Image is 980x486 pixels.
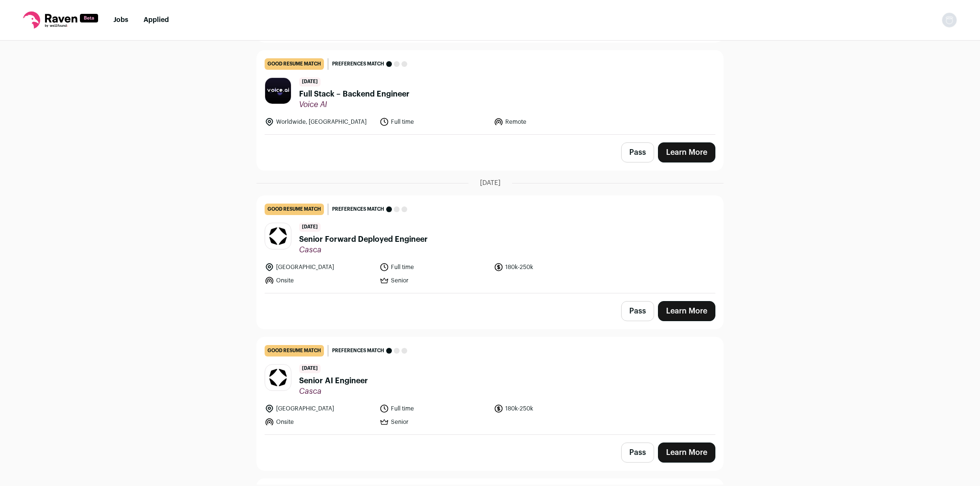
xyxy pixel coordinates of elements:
span: Casca [299,245,428,255]
li: 180k-250k [494,262,603,272]
span: [DATE] [480,178,501,188]
li: Worldwide, [GEOGRAPHIC_DATA] [265,117,374,127]
span: Senior AI Engineer [299,375,368,387]
li: Full time [379,404,489,413]
li: Full time [379,262,489,272]
span: Full Stack – Backend Engineer [299,88,410,100]
a: good resume match Preferences match [DATE] Senior Forward Deployed Engineer Casca [GEOGRAPHIC_DAT... [257,196,723,293]
li: Onsite [265,417,374,427]
span: Preferences match [332,205,384,214]
div: good resume match [265,345,324,356]
a: Learn More [658,443,715,463]
li: 180k-250k [494,404,603,413]
a: Jobs [113,17,128,23]
div: good resume match [265,58,324,70]
img: e252fe631a45ce1f8bfba025e1120cde40966df4b654e1af435ba4a5b26201e5.png [265,365,291,390]
a: good resume match Preferences match [DATE] Senior AI Engineer Casca [GEOGRAPHIC_DATA] Full time 1... [257,337,723,434]
img: 508c02c06c8690a6b028c9d3a0e55d47656650a2e8730ea178d36e9e67501d5c [265,78,291,104]
a: Learn More [658,142,715,162]
li: Onsite [265,276,374,285]
li: Senior [379,276,489,285]
a: good resume match Preferences match [DATE] Full Stack – Backend Engineer Voice AI Worldwide, [GEO... [257,51,723,134]
span: Senior Forward Deployed Engineer [299,234,428,245]
img: e252fe631a45ce1f8bfba025e1120cde40966df4b654e1af435ba4a5b26201e5.png [265,223,291,249]
button: Pass [621,142,654,162]
img: nopic.png [942,12,957,28]
span: Casca [299,387,368,396]
li: [GEOGRAPHIC_DATA] [265,262,374,272]
li: Full time [379,117,489,127]
li: Senior [379,417,489,427]
button: Open dropdown [942,12,957,28]
span: Voice AI [299,100,410,109]
button: Pass [621,301,654,321]
button: Pass [621,443,654,463]
a: Applied [144,17,169,23]
li: [GEOGRAPHIC_DATA] [265,404,374,413]
li: Remote [494,117,603,127]
span: [DATE] [299,364,321,373]
span: [DATE] [299,223,321,232]
span: Preferences match [332,346,384,356]
div: good resume match [265,204,324,215]
a: Learn More [658,301,715,321]
span: [DATE] [299,77,321,86]
span: Preferences match [332,59,384,69]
